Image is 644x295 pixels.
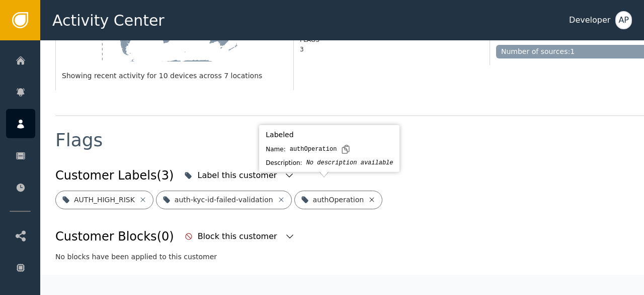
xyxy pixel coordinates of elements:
div: No description available [306,158,393,167]
div: Flags [55,131,103,149]
div: Developer [569,14,610,26]
div: Description: [266,158,302,167]
div: AUTH_HIGH_RISK [74,195,135,205]
div: authOperation [290,145,337,154]
button: Block this customer [182,225,297,248]
button: Label this customer [182,164,297,187]
div: 3 [300,45,380,54]
div: Labeled [266,130,393,140]
div: Customer Blocks (0) [55,227,174,246]
div: Customer Labels (3) [55,166,174,185]
div: Name: [266,145,285,154]
div: Label this customer [197,169,279,182]
div: auth-kyc-id-failed-validation [175,195,273,205]
span: Activity Center [52,9,165,32]
div: Block this customer [198,230,280,243]
div: Showing recent activity for 10 devices across 7 locations [62,71,287,81]
label: Flags [300,36,319,43]
div: authOperation [313,195,364,205]
button: AP [615,11,632,29]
